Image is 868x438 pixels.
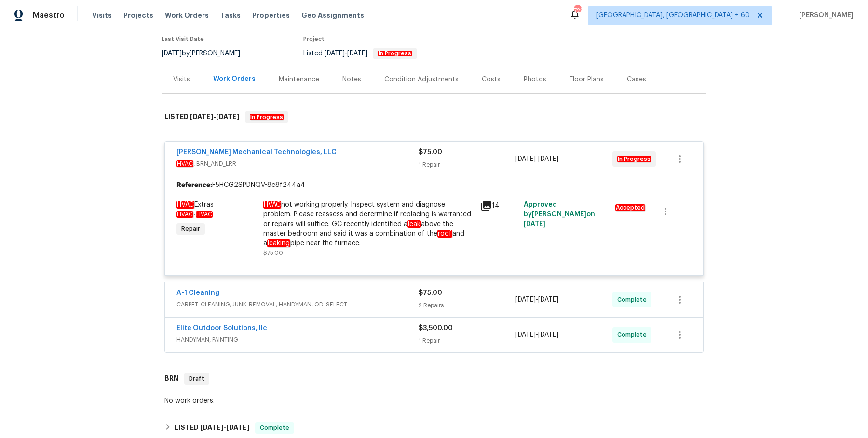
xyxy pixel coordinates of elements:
[92,11,112,20] span: Visits
[162,36,204,42] span: Last Visit Date
[162,363,706,394] div: BRN Draft
[185,374,208,384] span: Draft
[301,11,364,20] span: Geo Assignments
[176,325,267,332] a: Elite Outdoor Solutions, llc
[384,75,459,84] div: Condition Adjustments
[538,332,558,338] span: [DATE]
[176,201,214,209] span: Extras
[378,50,412,57] em: In Progress
[123,11,153,20] span: Projects
[263,250,283,256] span: $75.00
[325,50,367,57] span: -
[515,296,536,303] span: [DATE]
[574,6,581,15] div: 722
[325,50,345,57] span: [DATE]
[263,200,475,248] div: not working properly. Inspect system and diagnose problem. Please reassess and determine if repla...
[419,301,515,310] div: 2 Repairs
[617,295,651,305] span: Complete
[176,300,419,309] span: CARPET_CLEANING, JUNK_REMOVAL, HANDYMAN, OD_SELECT
[263,201,281,209] em: HVAC
[162,48,252,59] div: by [PERSON_NAME]
[515,295,558,305] span: -
[213,74,256,84] div: Work Orders
[515,156,536,162] span: [DATE]
[216,113,239,120] span: [DATE]
[480,200,518,212] div: 14
[252,11,290,20] span: Properties
[615,204,645,211] em: Accepted
[515,154,558,164] span: -
[524,221,545,227] span: [DATE]
[33,11,65,20] span: Maestro
[279,75,319,84] div: Maintenance
[596,11,750,20] span: [GEOGRAPHIC_DATA], [GEOGRAPHIC_DATA] + 60
[200,424,223,431] span: [DATE]
[419,325,453,332] span: $3,500.00
[176,159,419,169] span: , BRN_AND_LRR
[419,290,442,296] span: $75.00
[419,160,515,170] div: 1 Repair
[164,396,704,406] div: No work orders.
[482,75,501,84] div: Costs
[267,239,290,247] em: leaking
[176,335,419,345] span: HANDYMAN, PAINTING
[524,201,595,227] span: Approved by [PERSON_NAME] on
[162,50,182,57] span: [DATE]
[419,149,442,156] span: $75.00
[165,176,703,194] div: F5HCG2SPDNQV-8c8f244a4
[538,296,558,303] span: [DATE]
[176,201,194,209] em: HVAC
[627,75,646,84] div: Cases
[176,290,219,296] a: A-1 Cleaning
[196,211,213,218] em: HVAC
[176,212,213,217] span: -
[524,75,546,84] div: Photos
[617,156,651,162] em: In Progress
[515,330,558,340] span: -
[256,423,293,433] span: Complete
[162,102,706,133] div: LISTED [DATE]-[DATE]In Progress
[538,156,558,162] span: [DATE]
[164,373,178,385] h6: BRN
[177,224,204,234] span: Repair
[190,113,239,120] span: -
[220,12,241,19] span: Tasks
[347,50,367,57] span: [DATE]
[176,211,193,218] em: HVAC
[515,332,536,338] span: [DATE]
[226,424,249,431] span: [DATE]
[303,36,325,42] span: Project
[250,114,284,120] em: In Progress
[165,11,209,20] span: Work Orders
[190,113,213,120] span: [DATE]
[200,424,249,431] span: -
[407,220,421,228] em: leak
[175,422,249,434] h6: LISTED
[173,75,190,84] div: Visits
[419,336,515,345] div: 1 Repair
[303,50,417,57] span: Listed
[176,160,193,167] em: HVAC
[164,111,239,123] h6: LISTED
[437,230,452,238] em: roof
[176,180,212,190] b: Reference:
[795,11,854,20] span: [PERSON_NAME]
[342,75,361,84] div: Notes
[617,330,651,340] span: Complete
[176,149,337,156] a: [PERSON_NAME] Mechanical Technologies, LLC
[570,75,604,84] div: Floor Plans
